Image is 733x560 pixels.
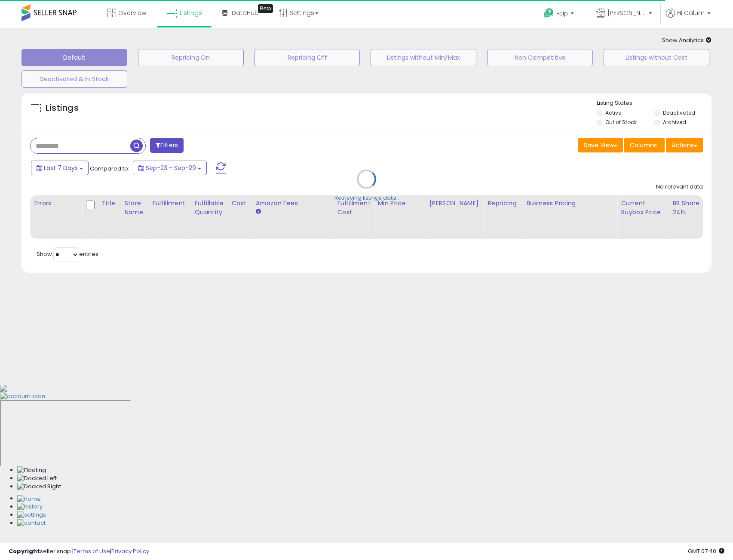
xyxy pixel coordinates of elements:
div: Tooltip anchor [258,4,273,13]
div: Retrieving listings data.. [334,194,399,202]
img: Floating [17,466,46,475]
span: Overview [118,9,146,17]
button: Listings without Min/Max [371,49,476,66]
span: Listings [180,9,202,17]
button: Deactivated & In Stock [21,70,127,88]
a: Hi Calum [666,9,711,28]
img: History [17,503,43,511]
img: Home [17,495,41,503]
img: Contact [17,519,46,527]
img: Docked Right [17,483,61,491]
span: [PERSON_NAME] Essentials LLC [607,9,646,17]
img: Settings [17,511,46,519]
button: Listings without Cost [604,49,709,66]
span: Hi Calum [677,9,705,17]
button: Default [21,49,127,66]
button: Repricing On [138,49,244,66]
img: Docked Left [17,475,57,483]
a: Help [537,1,583,28]
button: Repricing Off [255,49,360,66]
span: Show Analytics [662,36,712,44]
i: Get Help [543,8,554,18]
span: DataHub [232,9,259,17]
span: Help [556,10,568,17]
button: Non Competitive [487,49,593,66]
